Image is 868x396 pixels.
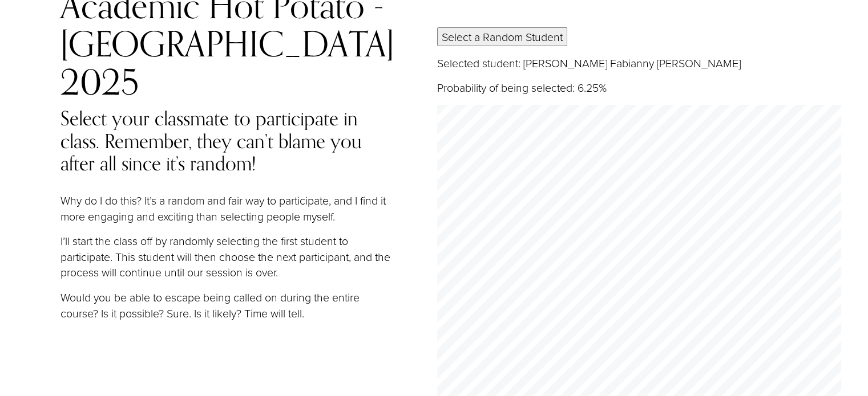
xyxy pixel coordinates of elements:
[60,289,397,321] p: Would you be able to escape being called on during the entire course? Is it possible? Sure. Is it...
[437,55,842,71] p: Selected student: [PERSON_NAME] Fabianny [PERSON_NAME]
[437,27,567,46] button: Select a Random Student
[60,193,397,224] p: Why do I do this? It’s a random and fair way to participate, and I find it more engaging and exci...
[60,107,397,174] h4: Select your classmate to participate in class. Remember, they can’t blame you after all since it’...
[437,80,842,96] p: Probability of being selected: 6.25%
[60,233,397,280] p: I’ll start the class off by randomly selecting the first student to participate. This student wil...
